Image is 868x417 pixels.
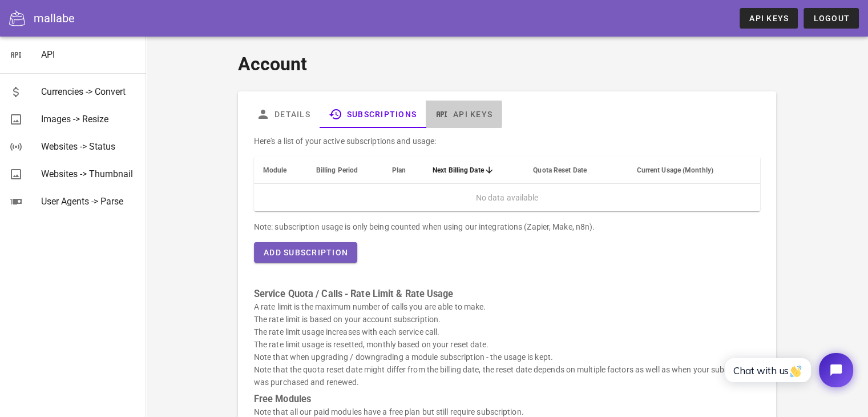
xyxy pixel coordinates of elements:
[247,101,320,128] a: Details
[238,50,776,78] h1: Account
[263,166,287,174] span: Module
[41,86,137,97] div: Currencies -> Convert
[307,157,383,184] th: Billing Period
[41,49,137,60] div: API
[263,248,348,257] span: Add Subscription
[254,288,760,300] h3: Service Quota / Calls - Rate Limit & Rate Usage
[383,157,423,184] th: Plan
[41,196,137,207] div: User Agents -> Parse
[749,14,789,23] span: API Keys
[320,101,426,128] a: Subscriptions
[254,220,760,233] div: Note: subscription usage is only being counted when using our integrations (Zapier, Make, n8n).
[254,157,307,184] th: Module
[254,300,760,388] p: A rate limit is the maximum number of calls you are able to make. The rate limit is based on your...
[41,114,137,125] div: Images -> Resize
[628,157,761,184] th: Current Usage (Monthly): Not sorted. Activate to sort ascending.
[254,393,760,406] h3: Free Modules
[813,14,850,23] span: Logout
[423,157,524,184] th: Next Billing Date: Sorted descending. Activate to remove sorting.
[740,8,798,29] a: API Keys
[34,10,75,27] div: mallabe
[533,166,587,174] span: Quota Reset Date
[637,166,713,174] span: Current Usage (Monthly)
[524,157,627,184] th: Quota Reset Date: Not sorted. Activate to sort ascending.
[316,166,358,174] span: Billing Period
[254,135,760,147] p: Here's a list of your active subscriptions and usage:
[433,166,484,174] span: Next Billing Date
[254,242,357,263] button: Add Subscription
[712,343,863,397] iframe: Tidio Chat
[804,8,859,29] button: Logout
[392,166,406,174] span: Plan
[41,169,137,179] div: Websites -> Thumbnail
[426,101,502,128] a: API Keys
[254,184,760,211] td: No data available
[41,141,137,152] div: Websites -> Status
